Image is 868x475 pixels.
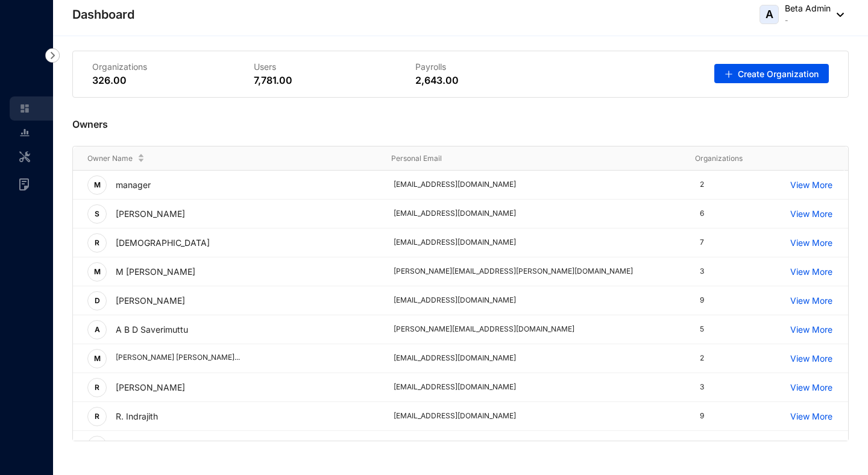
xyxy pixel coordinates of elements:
th: Organizations [681,146,772,171]
li: System Updates [10,145,39,169]
td: [EMAIL_ADDRESS][DOMAIN_NAME] [379,373,685,402]
span: plus [725,70,733,78]
p: [PERSON_NAME] [107,204,185,224]
img: invoices-unselected.35f5568a6b49964eda22.svg [19,178,29,190]
th: Personal Email [377,146,681,171]
p: M [PERSON_NAME] [107,262,195,282]
a: View More [790,236,848,250]
p: manager [107,175,151,195]
td: 9 [685,286,776,315]
img: nav-icon-right.af6afadce00d159da59955279c43614e.svg [45,48,60,63]
td: 3 [685,373,776,402]
span: Create Organization [738,68,819,80]
a: View More [790,178,848,192]
td: 3 [685,257,776,286]
td: [EMAIL_ADDRESS][DOMAIN_NAME] [379,344,685,373]
p: Payrolls [415,61,538,73]
td: [EMAIL_ADDRESS][DOMAIN_NAME] [379,286,685,315]
span: D [95,297,100,304]
p: [PERSON_NAME] [107,378,185,397]
td: [EMAIL_ADDRESS][DOMAIN_NAME] [379,200,685,228]
td: [EMAIL_ADDRESS][DOMAIN_NAME] [379,228,685,257]
img: dropdown-black.8e83cc76930a90b1a4fdb6d089b7bf3a.svg [831,13,844,17]
a: View More [790,381,848,394]
span: M [94,355,101,362]
td: [PERSON_NAME][EMAIL_ADDRESS][DOMAIN_NAME] [379,431,685,460]
p: - [785,14,831,27]
a: View More [790,352,848,365]
td: 7 [685,228,776,257]
a: View More [790,207,848,221]
p: [PERSON_NAME] [PERSON_NAME]... [107,349,240,368]
p: A B D Saverimuttu [107,320,188,339]
img: system-update-unselected.41187137415c643c56bb.svg [19,151,30,162]
span: M [94,268,101,275]
span: R [95,413,99,420]
td: 2 [685,171,776,200]
span: M [94,181,101,189]
span: A [766,9,773,20]
p: [PERSON_NAME] [107,291,185,310]
img: report-unselected.e6a6b4230fc7da01f883.svg [19,127,30,138]
p: Dashboard [72,6,134,23]
p: Owners [72,117,107,131]
span: A [95,326,100,333]
a: View More [790,265,848,278]
p: [PERSON_NAME] [107,436,185,455]
p: 7,781.00 [254,73,292,87]
a: View More [790,323,848,336]
p: Users [254,61,377,73]
a: View More [790,439,848,452]
li: Reports [10,121,39,145]
td: 2 [685,344,776,373]
td: 5 [685,315,776,344]
a: View More [790,294,848,307]
td: 1 [685,431,776,460]
span: S [95,210,99,218]
th: Owner Name [73,146,377,171]
span: Owner Name [87,153,133,165]
p: 2,643.00 [415,73,459,87]
td: [EMAIL_ADDRESS][DOMAIN_NAME] [379,402,685,431]
td: [PERSON_NAME][EMAIL_ADDRESS][PERSON_NAME][DOMAIN_NAME] [379,257,685,286]
p: Beta Admin [785,2,831,14]
p: 326.00 [92,73,126,87]
p: Organizations [92,61,215,73]
span: R [95,239,99,247]
span: R [95,384,99,391]
p: [DEMOGRAPHIC_DATA] [107,233,210,253]
img: home-unselected.a29eae3204392db15eaf.svg [19,103,30,114]
td: 6 [685,200,776,228]
td: [PERSON_NAME][EMAIL_ADDRESS][DOMAIN_NAME] [379,315,685,344]
p: R. Indrajith [107,407,158,426]
button: Create Organization [714,64,829,83]
a: View More [790,410,848,423]
td: [EMAIL_ADDRESS][DOMAIN_NAME] [379,171,685,200]
li: Super Admin [10,96,60,121]
td: 9 [685,402,776,431]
